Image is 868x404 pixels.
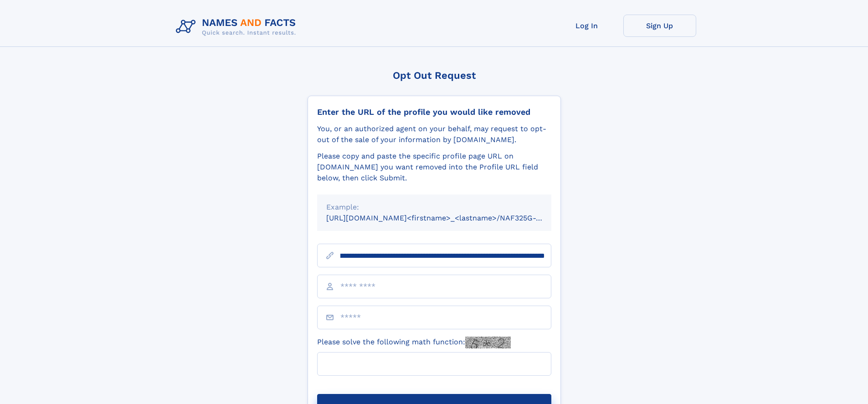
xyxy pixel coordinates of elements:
[317,123,551,145] div: You, or an authorized agent on your behalf, may request to opt-out of the sale of your informatio...
[623,15,696,37] a: Sign Up
[308,70,561,81] div: Opt Out Request
[317,151,551,184] div: Please copy and paste the specific profile page URL on [DOMAIN_NAME] you want removed into the Pr...
[326,214,569,222] small: [URL][DOMAIN_NAME]<firstname>_<lastname>/NAF325G-xxxxxxxx
[317,107,551,117] div: Enter the URL of the profile you would like removed
[317,337,511,348] label: Please solve the following math function:
[172,15,303,39] img: Logo Names and Facts
[326,202,542,213] div: Example:
[550,15,623,37] a: Log In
